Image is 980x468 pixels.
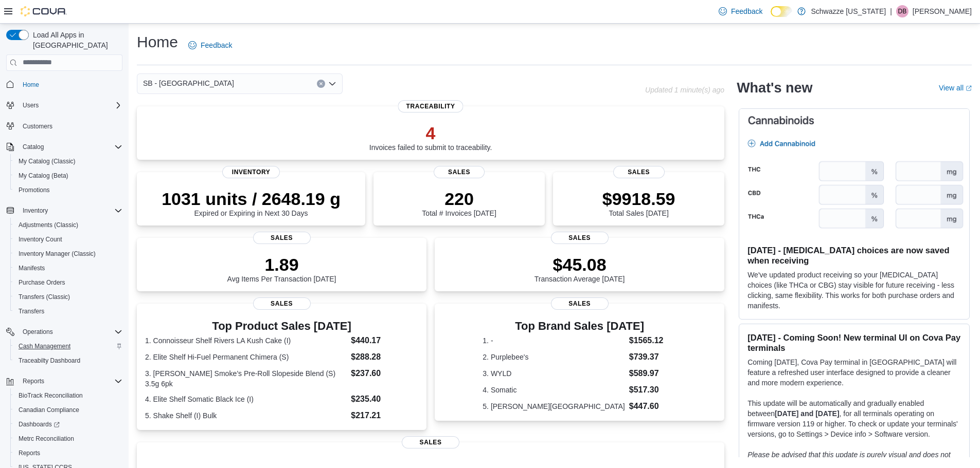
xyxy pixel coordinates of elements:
span: Manifests [14,262,122,274]
span: Traceabilty Dashboard [14,354,122,367]
span: Users [19,99,122,111]
span: Sales [551,232,609,244]
span: Adjustments (Classic) [14,219,122,231]
span: Dashboards [19,420,60,428]
a: Canadian Compliance [14,404,83,416]
p: 1.89 [227,254,336,275]
svg: External link [966,85,972,91]
p: This update will be automatically and gradually enabled between , for all terminals operating on ... [747,398,961,439]
button: Users [2,98,127,113]
div: Duncan Boggess [896,5,908,17]
button: Inventory [2,203,127,218]
input: Dark Mode [771,6,792,17]
button: Catalog [2,140,127,154]
button: Inventory Count [10,232,127,247]
p: We've updated product receiving so your [MEDICAL_DATA] choices (like THCa or CBG) stay visible fo... [747,270,961,311]
span: Purchase Orders [14,276,122,289]
span: Transfers [14,305,122,317]
span: Inventory Manager (Classic) [14,248,122,260]
dt: 3. [PERSON_NAME] Smoke’s Pre-Roll Slopeside Blend (S) 3.5g 6pk [145,368,347,389]
button: Customers [2,119,127,134]
a: BioTrack Reconciliation [14,389,87,402]
button: Operations [2,325,127,339]
a: Manifests [14,262,49,274]
p: Updated 1 minute(s) ago [645,86,724,94]
span: Operations [23,328,53,336]
span: Home [23,81,39,89]
p: 220 [422,189,496,209]
span: Sales [253,297,311,310]
p: $9918.59 [602,189,675,209]
p: Coming [DATE], Cova Pay terminal in [GEOGRAPHIC_DATA] will feature a refreshed user interface des... [747,357,961,388]
a: Transfers (Classic) [14,291,74,303]
dd: $235.40 [351,393,418,405]
dd: $1565.12 [629,334,676,347]
span: BioTrack Reconciliation [14,389,122,402]
button: Operations [19,326,57,338]
a: Inventory Count [14,233,66,246]
button: Clear input [317,80,325,88]
button: Purchase Orders [10,275,127,290]
button: Reports [19,375,48,387]
span: Cash Management [14,340,122,352]
img: Cova [21,6,67,16]
span: SB - [GEOGRAPHIC_DATA] [143,77,234,89]
button: Metrc Reconciliation [10,432,127,446]
dd: $447.60 [629,400,676,413]
button: BioTrack Reconciliation [10,388,127,403]
button: Open list of options [328,80,336,88]
a: My Catalog (Classic) [14,155,80,167]
a: Traceabilty Dashboard [14,354,84,367]
span: Home [19,78,122,91]
dd: $739.37 [629,351,676,363]
dt: 2. Elite Shelf Hi-Fuel Permanent Chimera (S) [145,352,347,362]
dd: $517.30 [629,384,676,396]
span: Transfers (Classic) [19,293,70,301]
div: Avg Items Per Transaction [DATE] [227,254,336,283]
a: Dashboards [10,417,127,432]
dd: $589.97 [629,367,676,380]
p: $45.08 [534,254,625,275]
dt: 1. - [483,335,625,346]
a: Transfers [14,305,48,317]
button: Manifests [10,261,127,275]
span: Operations [19,326,122,338]
span: Metrc Reconciliation [19,435,74,443]
button: Traceabilty Dashboard [10,353,127,368]
span: BioTrack Reconciliation [19,391,83,400]
span: Inventory [222,166,280,178]
span: Inventory Count [19,235,62,244]
h3: Top Product Sales [DATE] [145,320,418,332]
span: Reports [14,447,122,459]
a: Purchase Orders [14,276,69,289]
p: 1031 units / 2648.19 g [162,189,341,209]
p: Schwazze [US_STATE] [811,5,886,17]
div: Total # Invoices [DATE] [422,189,496,217]
span: Promotions [14,184,122,196]
span: Customers [19,120,122,133]
button: Cash Management [10,339,127,353]
a: Dashboards [14,418,64,430]
span: Inventory Manager (Classic) [19,250,96,258]
span: Inventory [23,207,48,215]
span: Traceability [398,100,464,113]
span: Canadian Compliance [14,404,122,416]
span: Sales [253,232,311,244]
span: Promotions [19,186,50,194]
span: My Catalog (Beta) [14,170,122,182]
a: Promotions [14,184,54,196]
span: Traceabilty Dashboard [19,357,80,365]
div: Transaction Average [DATE] [534,254,625,283]
span: My Catalog (Classic) [19,157,76,165]
a: Customers [19,120,57,133]
span: Sales [402,436,459,448]
dt: 5. [PERSON_NAME][GEOGRAPHIC_DATA] [483,401,625,411]
h3: Top Brand Sales [DATE] [483,320,676,332]
button: Transfers (Classic) [10,290,127,304]
a: Feedback [184,35,236,55]
span: Purchase Orders [19,278,65,287]
span: Reports [23,377,44,385]
a: Home [19,79,43,91]
span: Sales [434,166,485,178]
